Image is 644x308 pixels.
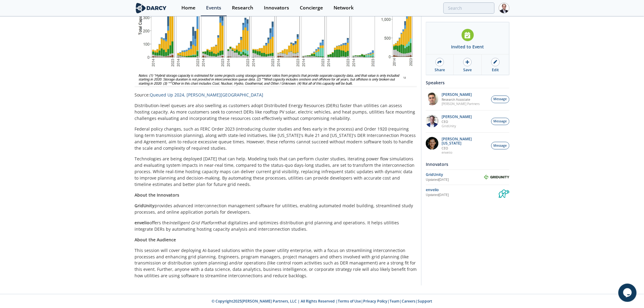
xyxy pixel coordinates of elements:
div: Speakers [426,77,509,88]
button: Message [491,118,509,125]
button: Message [491,142,509,149]
a: envelio Updated[DATE] envelio [426,187,509,198]
div: Invited to Event [451,44,484,50]
div: Innovators [264,5,289,10]
div: Save [463,67,472,73]
div: envelio [426,187,499,193]
div: Share [435,67,445,73]
a: Terms of Use [338,299,361,304]
p: Distribution-level queues are also swelling as customers adopt Distributed Energy Resources (DERs... [135,102,417,121]
img: d42dc26c-2a28-49ac-afde-9b58c84c0349 [426,115,439,128]
div: Research [232,5,253,10]
img: Profile [499,3,509,13]
p: © Copyright 2025 [PERSON_NAME] Partners, LLC | All Rights Reserved | | | | | [97,299,547,304]
p: [PERSON_NAME] [442,93,480,97]
iframe: chat widget [618,284,638,302]
div: Home [181,5,195,10]
p: [PERSON_NAME] [442,115,472,119]
a: Support [418,299,432,304]
a: Privacy Policy [363,299,388,304]
div: Events [206,5,221,10]
p: Technologies are being deployed [DATE] that can help. Modeling tools that can perform cluster stu... [135,156,417,187]
img: GridUnity [484,175,509,180]
p: Federal policy changes, such as FERC Order 2023 (introducing cluster studies and fees early in th... [135,126,417,151]
p: provides advanced interconnection management software for utilities, enabling automated model bui... [135,202,417,215]
input: Advanced Search [443,2,495,14]
p: CEO [442,146,488,150]
button: Message [491,96,509,103]
a: Edit [482,54,509,75]
strong: GridUnity [135,203,155,208]
img: logo-wide.svg [135,3,168,13]
p: envelio [442,150,488,155]
p: CEO [442,120,472,124]
p: This session will cover deploying AI-based solutions within the power utility enterprise, with a ... [135,247,417,279]
div: Innovators [426,159,509,170]
a: Queued Up 2024, [PERSON_NAME][GEOGRAPHIC_DATA] [150,92,263,98]
p: Research Associate [442,97,480,102]
span: Message [494,119,507,124]
div: Updated [DATE] [426,193,499,198]
div: GridUnity [426,172,484,177]
a: GridUnity Updated[DATE] GridUnity [426,172,509,183]
strong: About the Innovators [135,192,179,198]
p: Source: [135,92,417,98]
img: 1b183925-147f-4a47-82c9-16eeeed5003c [426,137,439,150]
img: envelio [499,187,509,198]
span: Message [494,143,507,148]
a: Careers [402,299,416,304]
div: Network [334,5,354,10]
div: Edit [492,67,499,73]
div: Concierge [300,5,323,10]
img: f1d2b35d-fddb-4a25-bd87-d4d314a355e9 [426,93,439,105]
div: Updated [DATE] [426,177,484,182]
strong: envelio [135,220,149,226]
strong: About the Audience [135,237,176,243]
p: GridUnity [442,124,472,128]
p: [PERSON_NAME] Partners [442,102,480,106]
a: Team [390,299,400,304]
em: Intelligent Grid Platform [169,220,218,226]
p: offers the that digitalizes and optimizes distribution grid planning and operations. It helps uti... [135,219,417,232]
p: [PERSON_NAME][US_STATE] [442,137,488,145]
span: Message [494,97,507,102]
